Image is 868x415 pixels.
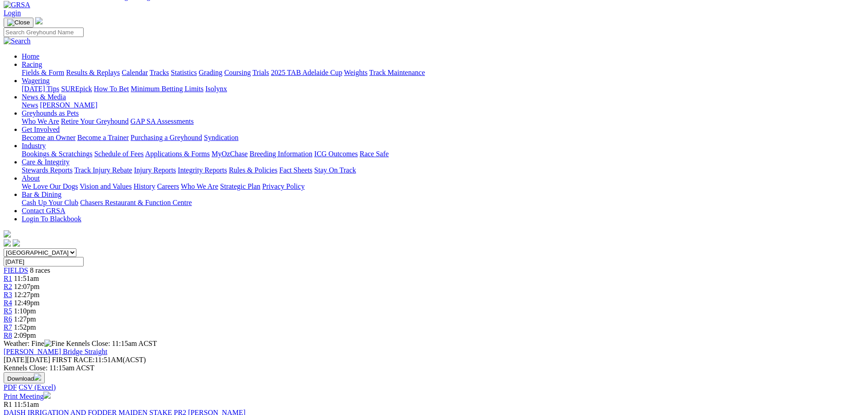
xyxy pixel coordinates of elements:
[22,207,65,214] a: Contact GRSA
[133,182,155,190] a: History
[4,239,11,247] img: facebook.svg
[22,85,59,93] a: [DATE] Tips
[4,266,28,274] span: FIELDS
[4,348,107,355] a: [PERSON_NAME] Bridge Straight
[22,117,864,126] div: Greyhounds as Pets
[22,166,864,174] div: Care & Integrity
[4,275,12,282] a: R1
[14,291,40,298] span: 12:27pm
[4,372,45,383] button: Download
[14,307,36,315] span: 1:10pm
[14,323,36,331] span: 1:52pm
[4,383,17,391] a: PDF
[131,85,203,93] a: Minimum Betting Limits
[66,340,157,347] span: Kennels Close: 11:15am ACST
[14,299,40,307] span: 12:49pm
[61,117,129,125] a: Retire Your Greyhound
[4,37,31,45] img: Search
[250,150,312,158] a: Breeding Information
[22,61,42,68] a: Racing
[14,331,36,339] span: 2:09pm
[22,93,66,101] a: News & Media
[13,239,20,247] img: twitter.svg
[181,182,218,190] a: Who We Are
[40,101,97,109] a: [PERSON_NAME]
[52,356,146,364] span: 11:51AM(ACST)
[80,182,132,190] a: Vision and Values
[131,134,202,141] a: Purchasing a Greyhound
[212,150,248,158] a: MyOzChase
[22,101,864,109] div: News & Media
[80,199,192,206] a: Chasers Restaurant & Function Centre
[359,150,388,158] a: Race Safe
[178,166,227,174] a: Integrity Reports
[220,182,260,190] a: Strategic Plan
[14,275,39,282] span: 11:51am
[314,166,356,174] a: Stay On Track
[22,182,78,190] a: We Love Our Dogs
[369,69,425,76] a: Track Maintenance
[262,182,305,190] a: Privacy Policy
[4,257,84,266] input: Select date
[22,191,61,198] a: Bar & Dining
[52,356,94,364] span: FIRST RACE:
[7,19,30,26] img: Close
[22,174,40,182] a: About
[150,69,169,76] a: Tracks
[279,166,312,174] a: Fact Sheets
[4,392,51,400] a: Print Meeting
[44,340,64,348] img: Fine
[22,166,72,174] a: Stewards Reports
[22,69,64,76] a: Fields & Form
[22,77,50,84] a: Wagering
[4,283,12,290] a: R2
[4,356,27,364] span: [DATE]
[131,117,194,125] a: GAP SA Assessments
[19,383,56,391] a: CSV (Excel)
[145,150,210,158] a: Applications & Forms
[34,373,41,381] img: download.svg
[66,69,120,76] a: Results & Replays
[14,283,40,290] span: 12:07pm
[22,182,864,191] div: About
[314,150,358,158] a: ICG Outcomes
[77,134,129,141] a: Become a Trainer
[14,315,36,323] span: 1:27pm
[22,134,75,141] a: Become an Owner
[4,331,12,339] a: R8
[4,383,864,392] div: Download
[22,199,864,207] div: Bar & Dining
[22,150,864,158] div: Industry
[4,230,11,238] img: logo-grsa-white.png
[4,299,12,307] a: R4
[30,266,50,274] span: 8 races
[74,166,132,174] a: Track Injury Rebate
[4,401,12,408] span: R1
[122,69,148,76] a: Calendar
[22,142,46,149] a: Industry
[22,150,92,158] a: Bookings & Scratchings
[4,356,50,364] span: [DATE]
[4,28,84,37] input: Search
[4,340,66,347] span: Weather: Fine
[224,69,251,76] a: Coursing
[4,323,12,331] a: R7
[22,134,864,142] div: Get Involved
[4,315,12,323] a: R6
[4,291,12,298] a: R3
[199,69,222,76] a: Grading
[35,17,42,24] img: logo-grsa-white.png
[22,69,864,77] div: Racing
[94,150,143,158] a: Schedule of Fees
[157,182,179,190] a: Careers
[14,401,39,408] span: 11:51am
[4,1,30,9] img: GRSA
[4,307,12,315] a: R5
[22,199,78,206] a: Cash Up Your Club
